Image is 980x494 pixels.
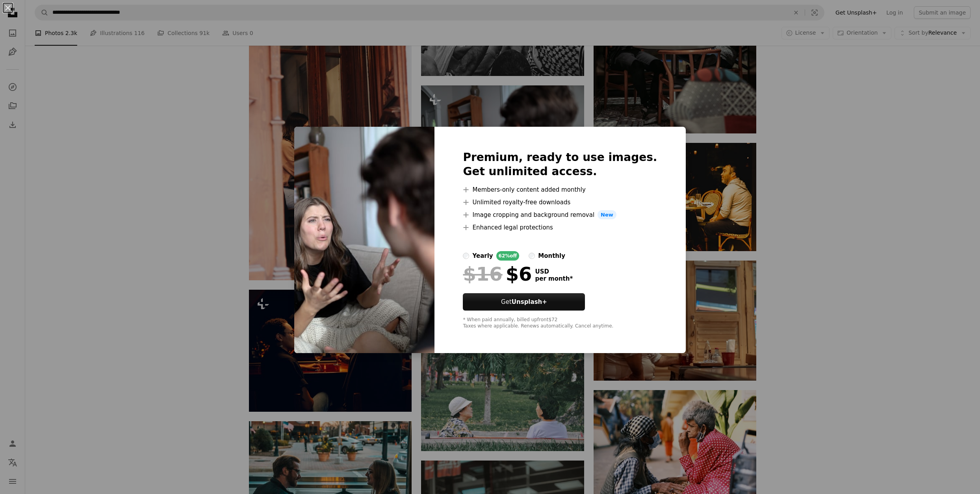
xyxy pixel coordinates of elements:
[463,253,469,259] input: yearly62%off
[463,210,657,220] li: Image cropping and background removal
[535,268,573,275] span: USD
[463,223,657,232] li: Enhanced legal protections
[472,251,493,261] div: yearly
[463,264,532,284] div: $6
[529,253,535,259] input: monthly
[463,198,657,207] li: Unlimited royalty-free downloads
[463,317,657,329] div: * When paid annually, billed upfront $72 Taxes where applicable. Renews automatically. Cancel any...
[463,264,502,284] span: $16
[463,150,657,179] h2: Premium, ready to use images. Get unlimited access.
[463,293,585,311] button: GetUnsplash+
[598,210,616,220] span: New
[496,251,520,261] div: 62% off
[535,275,573,282] span: per month *
[294,127,434,353] img: premium_photo-1664034644859-04428a2770f3
[463,185,657,194] li: Members-only content added monthly
[512,298,547,305] strong: Unsplash+
[538,251,565,261] div: monthly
